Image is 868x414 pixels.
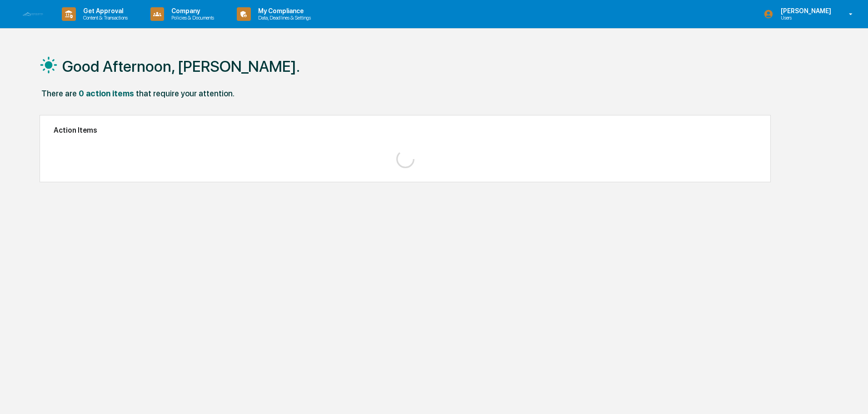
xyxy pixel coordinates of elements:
[251,15,315,21] p: Data, Deadlines & Settings
[164,15,219,21] p: Policies & Documents
[136,89,234,98] div: that require your attention.
[773,7,836,15] p: [PERSON_NAME]
[22,12,44,17] img: logo
[41,89,77,98] div: There are
[251,7,315,15] p: My Compliance
[773,15,836,21] p: Users
[76,15,132,21] p: Content & Transactions
[79,89,134,98] div: 0 action items
[76,7,132,15] p: Get Approval
[54,126,757,135] h2: Action Items
[164,7,219,15] p: Company
[62,57,300,75] h1: Good Afternoon, [PERSON_NAME].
